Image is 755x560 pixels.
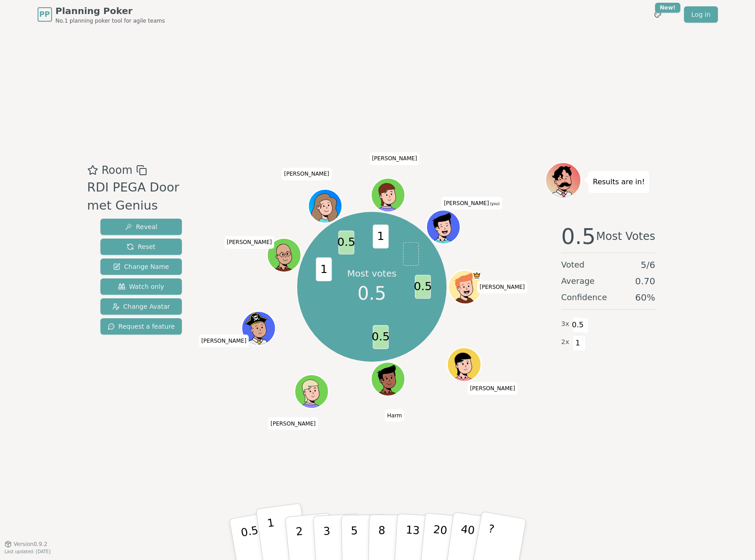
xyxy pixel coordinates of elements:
[100,298,182,315] button: Change Avatar
[108,322,175,331] span: Request a feature
[39,9,50,20] span: PP
[100,219,182,235] button: Reveal
[427,211,459,243] button: Click to change your avatar
[100,318,182,335] button: Request a feature
[112,302,170,311] span: Change Avatar
[199,335,249,347] span: Click to change your name
[373,225,389,249] span: 1
[561,337,570,347] span: 2 x
[641,258,655,271] span: 5 / 6
[127,242,155,251] span: Reset
[113,262,169,271] span: Change Name
[316,258,332,282] span: 1
[477,281,527,293] span: Click to change your name
[56,17,165,24] span: No.1 planning poker tool for agile teams
[87,178,199,215] div: RDI PEGA Door met Genius
[561,319,570,329] span: 3 x
[373,325,389,349] span: 0.5
[5,549,51,554] span: Last updated: [DATE]
[561,258,585,271] span: Voted
[100,278,182,295] button: Watch only
[468,382,518,395] span: Click to change your name
[118,282,164,291] span: Watch only
[370,152,419,165] span: Click to change your name
[5,541,47,548] button: Version0.9.2
[357,280,386,307] span: 0.5
[655,3,681,13] div: New!
[125,222,157,231] span: Reveal
[596,225,655,247] span: Most Votes
[268,417,318,430] span: Click to change your name
[650,6,666,23] button: New!
[573,335,583,351] span: 1
[473,271,481,280] span: Olaf is the host
[14,541,47,548] span: Version 0.9.2
[282,168,332,180] span: Click to change your name
[573,317,583,333] span: 0.5
[561,275,595,287] span: Average
[100,239,182,255] button: Reset
[593,176,645,188] p: Results are in!
[489,202,500,206] span: (you)
[385,409,404,422] span: Click to change your name
[56,5,165,17] span: Planning Poker
[347,267,397,280] p: Most votes
[87,162,98,178] button: Add as favourite
[684,6,717,23] a: Log in
[38,5,165,24] a: PPPlanning PokerNo.1 planning poker tool for agile teams
[561,225,596,247] span: 0.5
[338,231,354,255] span: 0.5
[635,291,655,304] span: 60 %
[102,162,133,178] span: Room
[442,197,502,210] span: Click to change your name
[415,275,431,299] span: 0.5
[561,291,607,304] span: Confidence
[100,258,182,275] button: Change Name
[224,236,274,249] span: Click to change your name
[635,275,655,287] span: 0.70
